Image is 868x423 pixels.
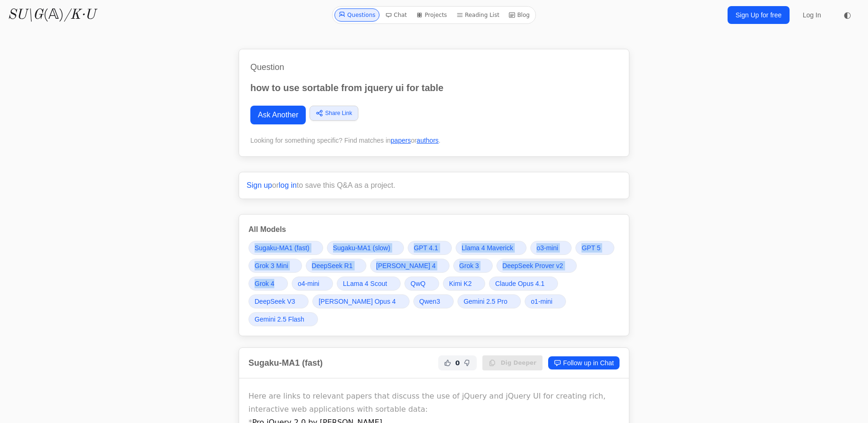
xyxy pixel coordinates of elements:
[495,279,544,288] span: Claude Opus 4.1
[442,357,453,369] button: Helpful
[464,297,507,306] span: Gemini 2.5 Pro
[64,8,95,22] i: /K·U
[255,279,274,288] span: Grok 4
[248,224,620,235] h3: All Models
[250,136,618,145] div: Looking for something specific? Find matches in or .
[337,277,401,291] a: LLama 4 Scout
[312,294,409,308] a: [PERSON_NAME] Opus 4
[462,243,513,253] span: Llama 4 Maverick
[391,137,411,144] a: papers
[250,61,618,74] h1: Question
[443,277,485,291] a: Kimi K2
[530,241,572,255] a: o3-mini
[575,241,614,255] a: GPT 5
[505,8,534,22] a: Blog
[250,106,306,124] a: Ask Another
[334,8,380,22] a: Questions
[456,241,527,255] a: Llama 4 Maverick
[411,279,426,288] span: QwQ
[248,356,323,369] h2: Sugaku-MA1 (fast)
[404,277,439,291] a: QwQ
[325,109,352,117] span: Share Link
[376,261,436,270] span: [PERSON_NAME] 4
[248,259,302,273] a: Grok 3 Mini
[412,8,450,22] a: Projects
[548,356,620,369] a: Follow up in Chat
[455,358,460,368] span: 0
[255,243,310,253] span: Sugaku-MA1 (fast)
[255,297,295,306] span: DeepSeek V3
[381,8,411,22] a: Chat
[306,259,366,273] a: DeepSeek R1
[318,297,395,306] span: [PERSON_NAME] Opus 4
[312,261,353,270] span: DeepSeek R1
[8,7,95,23] a: SU\G(𝔸)/K·U
[248,294,309,308] a: DeepSeek V3
[462,357,473,369] button: Not Helpful
[408,241,452,255] a: GPT 4.1
[248,241,323,255] a: Sugaku-MA1 (fast)
[503,261,563,270] span: DeepSeek Prover v2
[496,259,577,273] a: DeepSeek Prover v2
[453,8,504,22] a: Reading List
[298,279,319,288] span: o4-mini
[417,137,439,144] a: authors
[581,243,600,253] span: GPT 5
[413,294,454,308] a: Qwen3
[838,6,857,24] button: ◐
[292,277,333,291] a: o4-mini
[343,279,387,288] span: LLama 4 Scout
[248,312,318,326] a: Gemini 2.5 Flash
[459,261,479,270] span: Grok 3
[728,6,790,24] a: Sign Up for free
[844,11,851,19] span: ◐
[414,243,438,253] span: GPT 4.1
[247,180,621,191] p: or to save this Q&A as a project.
[250,81,618,94] p: how to use sortable from jquery ui for table
[453,259,493,273] a: Grok 3
[255,261,288,270] span: Grok 3 Mini
[419,297,440,306] span: Qwen3
[449,279,472,288] span: Kimi K2
[531,297,552,306] span: o1-mini
[247,181,272,189] a: Sign up
[279,181,297,189] a: log in
[8,8,43,22] i: SU\G
[797,7,827,23] a: Log In
[333,243,390,253] span: Sugaku-MA1 (slow)
[525,294,566,308] a: o1-mini
[489,277,558,291] a: Claude Opus 4.1
[370,259,449,273] a: [PERSON_NAME] 4
[536,243,558,253] span: o3-mini
[255,315,304,324] span: Gemini 2.5 Flash
[327,241,404,255] a: Sugaku-MA1 (slow)
[457,294,521,308] a: Gemini 2.5 Pro
[248,277,288,291] a: Grok 4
